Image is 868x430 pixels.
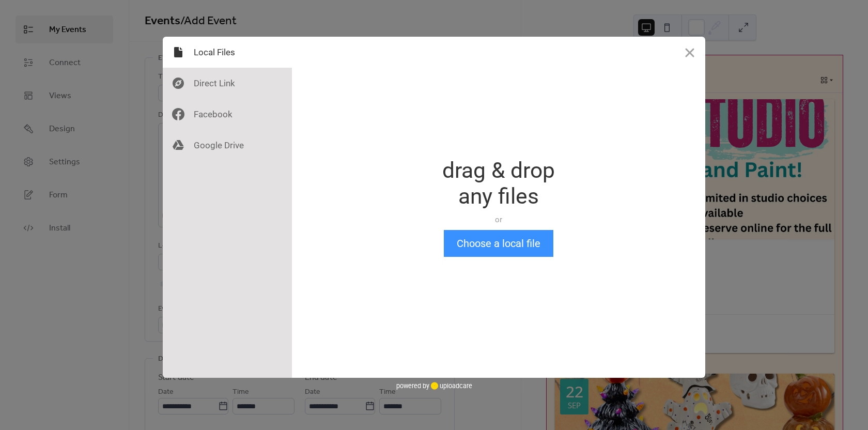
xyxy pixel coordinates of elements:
[444,230,553,257] button: Choose a local file
[442,214,555,225] div: or
[163,99,292,130] div: Facebook
[429,382,472,390] a: uploadcare
[163,130,292,161] div: Google Drive
[674,37,705,68] button: Close
[442,158,555,209] div: drag & drop any files
[163,37,292,68] div: Local Files
[163,68,292,99] div: Direct Link
[396,378,472,393] div: powered by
